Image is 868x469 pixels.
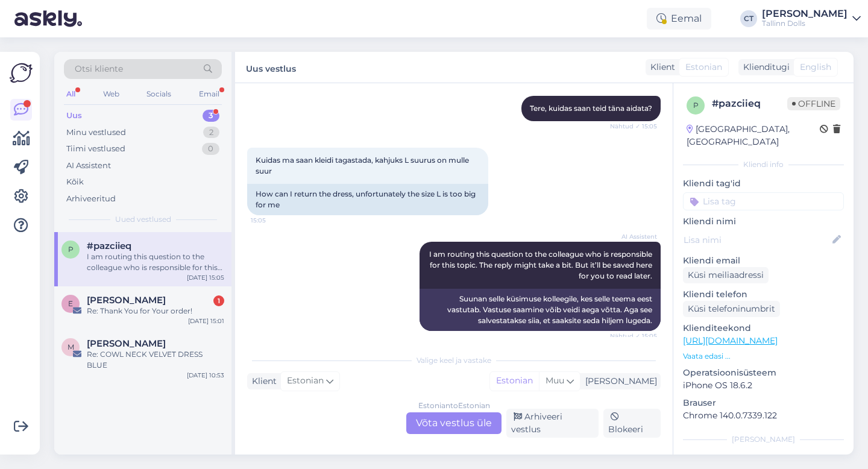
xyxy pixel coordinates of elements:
[68,245,74,254] span: p
[251,216,296,225] span: 15:05
[247,184,488,215] div: How can I return the dress, unfortunately the size L is too big for me
[762,19,848,28] div: Tallinn Dolls
[202,143,219,155] div: 0
[683,351,844,362] p: Vaata edasi ...
[603,409,661,438] div: Blokeeri
[87,295,166,306] span: Ester Lokko
[490,372,539,390] div: Estonian
[646,61,675,74] div: Klient
[683,177,844,190] p: Kliendi tag'id
[612,232,657,241] span: AI Assistent
[66,193,116,205] div: Arhiveeritud
[546,375,564,386] span: Muu
[187,273,224,282] div: [DATE] 15:05
[683,335,778,346] a: [URL][DOMAIN_NAME]
[66,143,125,155] div: Tiimi vestlused
[683,367,844,379] p: Operatsioonisüsteem
[247,375,277,388] div: Klient
[144,86,174,102] div: Socials
[406,412,502,434] div: Võta vestlus üle
[203,110,219,122] div: 3
[687,123,820,148] div: [GEOGRAPHIC_DATA], [GEOGRAPHIC_DATA]
[712,96,787,111] div: # pazciieq
[683,379,844,392] p: iPhone OS 18.6.2
[246,59,296,75] label: Uus vestlus
[683,215,844,228] p: Kliendi nimi
[762,9,848,19] div: [PERSON_NAME]
[506,409,599,438] div: Arhiveeri vestlus
[115,214,171,225] span: Uued vestlused
[740,10,757,27] div: CT
[683,409,844,422] p: Chrome 140.0.7339.122
[213,295,224,306] div: 1
[187,371,224,380] div: [DATE] 10:53
[683,397,844,409] p: Brauser
[610,332,657,341] span: Nähtud ✓ 15:05
[787,97,840,110] span: Offline
[610,122,657,131] span: Nähtud ✓ 15:05
[530,104,652,113] span: Tere, kuidas saan teid täna aidata?
[87,349,224,371] div: Re: COWL NECK VELVET DRESS BLUE
[418,400,490,411] div: Estonian to Estonian
[64,86,78,102] div: All
[685,61,722,74] span: Estonian
[683,192,844,210] input: Lisa tag
[66,176,84,188] div: Kõik
[800,61,831,74] span: English
[256,156,471,175] span: Kuidas ma saan kleidi tagastada, kahjuks L suurus on mulle suur
[683,301,780,317] div: Küsi telefoninumbrit
[203,127,219,139] div: 2
[683,434,844,445] div: [PERSON_NAME]
[693,101,699,110] span: p
[287,374,324,388] span: Estonian
[66,110,82,122] div: Uus
[68,342,74,351] span: M
[101,86,122,102] div: Web
[684,233,830,247] input: Lisa nimi
[580,375,657,388] div: [PERSON_NAME]
[738,61,790,74] div: Klienditugi
[188,316,224,326] div: [DATE] 15:01
[429,250,654,280] span: I am routing this question to the colleague who is responsible for this topic. The reply might ta...
[66,160,111,172] div: AI Assistent
[10,61,33,84] img: Askly Logo
[87,338,166,349] span: Mirjam Lauringson
[68,299,73,308] span: E
[247,355,661,366] div: Valige keel ja vastake
[683,452,844,465] p: Märkmed
[683,288,844,301] p: Kliendi telefon
[197,86,222,102] div: Email
[75,63,123,75] span: Otsi kliente
[683,254,844,267] p: Kliendi email
[683,322,844,335] p: Klienditeekond
[420,289,661,331] div: Suunan selle küsimuse kolleegile, kes selle teema eest vastutab. Vastuse saamine võib veidi aega ...
[87,251,224,273] div: I am routing this question to the colleague who is responsible for this topic. The reply might ta...
[87,306,224,316] div: Re: Thank You for Your order!
[762,9,861,28] a: [PERSON_NAME]Tallinn Dolls
[647,8,711,30] div: Eemal
[66,127,126,139] div: Minu vestlused
[87,241,131,251] span: #pazciieq
[683,159,844,170] div: Kliendi info
[683,267,769,283] div: Küsi meiliaadressi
